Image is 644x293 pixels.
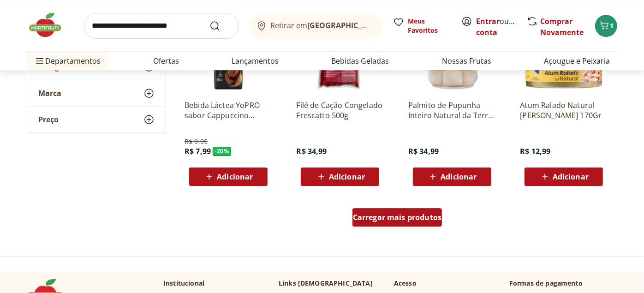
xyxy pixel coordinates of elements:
a: Carregar mais produtos [352,208,442,230]
span: Preço [38,115,59,125]
span: Adicionar [217,173,253,180]
span: R$ 12,99 [520,146,550,156]
a: Açougue e Peixaria [544,55,610,66]
img: website_grey.svg [15,24,22,31]
img: tab_domain_overview_orange.svg [38,54,46,61]
div: Palavras-chave [107,54,148,60]
button: Adicionar [413,167,491,186]
a: Entrar [476,16,500,26]
img: tab_keywords_by_traffic_grey.svg [97,54,105,61]
span: R$ 9,99 [185,137,208,146]
button: Adicionar [525,167,603,186]
button: Marca [27,81,166,107]
p: Formas de pagamento [509,279,617,288]
span: R$ 7,99 [185,146,211,156]
a: Palmito de Pupunha Inteiro Natural da Terra 270g [408,100,496,120]
span: Adicionar [329,173,365,180]
b: [GEOGRAPHIC_DATA]/[GEOGRAPHIC_DATA] [308,20,463,30]
span: R$ 34,99 [408,146,439,156]
button: Submit Search [209,20,232,31]
button: Carrinho [595,15,617,37]
span: Adicionar [441,173,477,180]
p: Acesso [394,279,417,288]
span: - 20 % [213,147,231,156]
img: Hortifruti [27,11,73,39]
div: [PERSON_NAME]: [DOMAIN_NAME] [24,24,132,31]
button: Menu [34,50,45,72]
span: ou [476,16,517,38]
a: Bebida Láctea YoPRO sabor Cappuccino Energy Boost Danone 250ml [185,100,272,120]
div: Domínio [48,54,71,60]
button: Adicionar [189,167,268,186]
a: Comprar Novamente [540,16,584,37]
a: Filé de Cação Congelado Frescatto 500g [296,100,384,120]
button: Retirar em[GEOGRAPHIC_DATA]/[GEOGRAPHIC_DATA] [250,13,382,39]
a: Atum Ralado Natural [PERSON_NAME] 170Gr [520,100,608,120]
span: Marca [38,89,61,98]
span: Retirar em [271,21,373,30]
a: Lançamentos [232,55,279,66]
a: Nossas Frutas [442,55,491,66]
button: Adicionar [301,167,379,186]
span: Meus Favoritos [408,17,450,35]
a: Meus Favoritos [393,17,450,35]
span: Adicionar [553,173,589,180]
input: search [84,13,239,39]
p: Institucional [163,279,204,288]
span: 1 [610,21,614,30]
span: Carregar mais produtos [353,214,442,221]
span: Departamentos [34,50,101,72]
a: Criar conta [476,16,527,37]
p: Links [DEMOGRAPHIC_DATA] [279,279,373,288]
a: Ofertas [153,55,179,66]
div: v 4.0.25 [26,15,45,22]
a: Bebidas Geladas [332,55,389,66]
span: R$ 34,99 [296,146,327,156]
img: logo_orange.svg [15,15,22,22]
button: Preço [27,107,166,133]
